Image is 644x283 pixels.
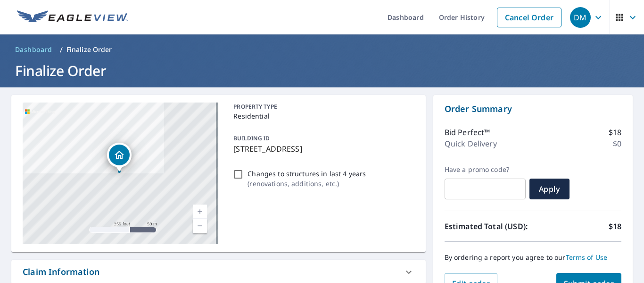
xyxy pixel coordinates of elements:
[233,143,410,154] p: [STREET_ADDRESS]
[233,103,410,111] p: PROPERTY TYPE
[529,179,570,199] button: Apply
[445,138,497,149] p: Quick Delivery
[248,179,366,189] p: ( renovations, additions, etc. )
[445,253,621,262] p: By ordering a report you agree to our
[15,45,52,54] span: Dashboard
[445,127,490,138] p: Bid Perfect™
[609,127,621,138] p: $18
[233,111,410,121] p: Residential
[107,143,132,172] div: Dropped pin, building 1, Residential property, 976 Calla Rd E Youngstown, OH 44514
[11,61,633,80] h1: Finalize Order
[60,44,63,55] li: /
[570,7,591,28] div: DM
[17,10,128,25] img: EV Logo
[497,8,561,27] a: Cancel Order
[11,42,633,57] nav: breadcrumb
[11,42,56,57] a: Dashboard
[566,253,608,262] a: Terms of Use
[609,221,621,232] p: $18
[445,165,526,174] label: Have a promo code?
[248,169,366,179] p: Changes to structures in last 4 years
[193,219,207,233] a: Current Level 17, Zoom Out
[613,138,621,149] p: $0
[537,184,562,194] span: Apply
[66,45,112,54] p: Finalize Order
[445,221,533,232] p: Estimated Total (USD):
[193,205,207,219] a: Current Level 17, Zoom In
[233,134,270,142] p: BUILDING ID
[23,266,99,278] div: Claim Information
[445,103,621,115] p: Order Summary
